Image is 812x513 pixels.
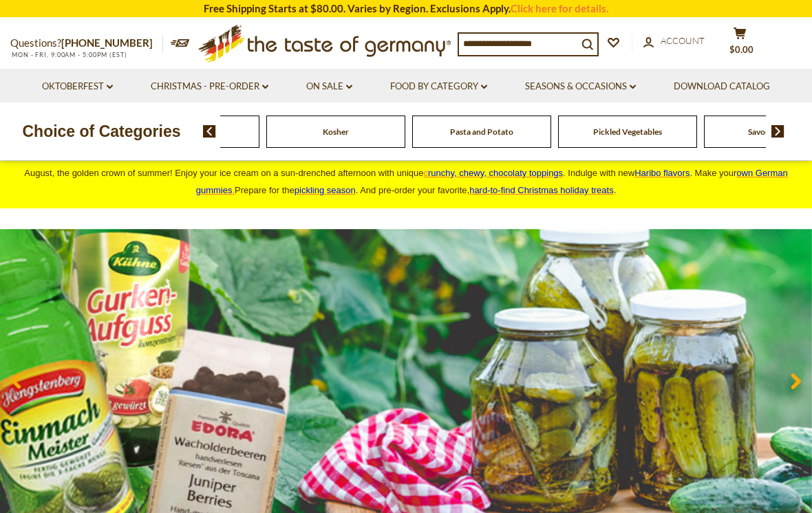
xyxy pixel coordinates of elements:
[306,79,352,94] a: On Sale
[323,127,349,137] a: Kosher
[634,168,690,178] a: Haribo flavors
[643,34,705,49] a: Account
[469,185,614,195] a: hard-to-find Christmas holiday treats
[10,34,163,52] p: Questions?
[203,125,216,138] img: previous arrow
[771,125,784,138] img: next arrow
[450,127,513,137] a: Pasta and Potato
[661,35,705,46] span: Account
[469,185,616,195] span: .
[295,185,356,195] a: pickling season
[593,127,662,137] a: Pickled Vegetables
[196,168,788,195] a: own German gummies.
[428,168,563,178] span: runchy, chewy, chocolaty toppings
[42,79,113,94] a: Oktoberfest
[151,79,268,94] a: Christmas - PRE-ORDER
[10,51,127,58] span: MON - FRI, 9:00AM - 5:00PM (EST)
[748,127,800,137] a: Savory Snacks
[719,27,760,61] button: $0.00
[424,168,564,178] a: crunchy, chewy, chocolaty toppings
[729,44,754,55] span: $0.00
[511,2,608,14] a: Click here for details.
[196,168,788,195] span: own German gummies
[61,36,153,49] a: [PHONE_NUMBER]
[674,79,770,94] a: Download Catalog
[390,79,487,94] a: Food By Category
[24,168,787,195] span: August, the golden crown of summer! Enjoy your ice cream on a sun-drenched afternoon with unique ...
[525,79,636,94] a: Seasons & Occasions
